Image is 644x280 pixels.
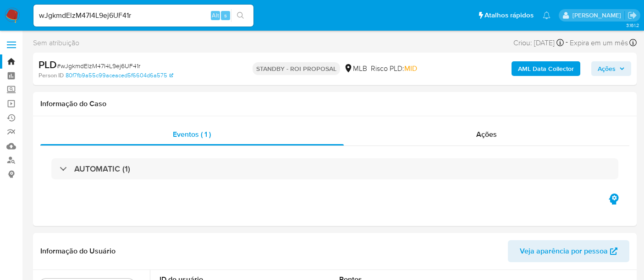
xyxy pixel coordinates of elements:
[627,11,637,20] a: Sair
[212,11,219,20] span: Alt
[520,240,608,262] span: Veja aparência por pessoa
[51,158,618,179] div: AUTOMATIC (1)
[508,240,629,262] button: Veja aparência por pessoa
[484,11,534,20] span: Atalhos rápidos
[476,129,497,140] span: Ações
[513,37,564,49] div: Criou: [DATE]
[33,10,253,22] input: Pesquise usuários ou casos...
[173,129,211,140] span: Eventos ( 1 )
[39,71,64,80] b: Person ID
[66,71,173,80] a: 80f7fb9a55c99aceaced5f6604d6a575
[253,62,340,75] p: STANDBY - ROI PROPOSAL
[566,37,568,49] span: -
[39,57,57,72] b: PLD
[512,61,580,76] button: AML Data Collector
[591,61,631,76] button: Ações
[344,64,367,74] div: MLB
[572,11,624,20] p: erico.trevizan@mercadopago.com.br
[40,247,116,256] h1: Informação do Usuário
[518,61,574,76] b: AML Data Collector
[33,38,79,48] span: Sem atribuição
[40,99,629,108] h1: Informação do Caso
[598,61,616,76] span: Ações
[404,63,417,74] span: MID
[224,11,227,20] span: s
[57,61,140,70] span: # wJgkmdElzM47I4L9ej6UF41r
[74,164,130,174] h3: AUTOMATIC (1)
[570,38,628,48] span: Expira em um mês
[371,64,417,74] span: Risco PLD:
[231,9,250,22] button: search-icon
[543,11,550,19] a: Notificações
